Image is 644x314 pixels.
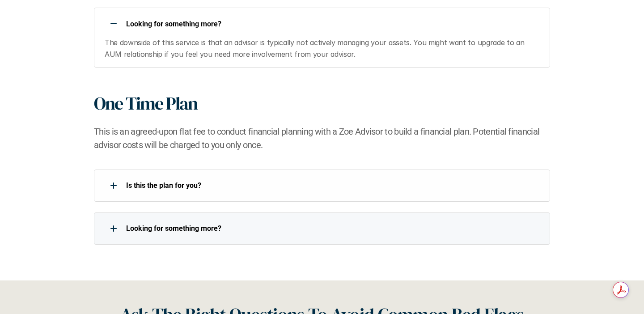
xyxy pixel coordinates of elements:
p: Is this the plan for you?​ [126,181,538,190]
h2: This is an agreed-upon flat fee to conduct financial planning with a Zoe Advisor to build a finan... [94,125,550,152]
h1: One Time Plan [94,93,197,114]
p: Looking for something more?​ [126,20,538,28]
p: The downside of this service is that an advisor is typically not actively managing your assets. Y... [105,37,539,60]
p: Looking for something more?​ [126,224,538,233]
